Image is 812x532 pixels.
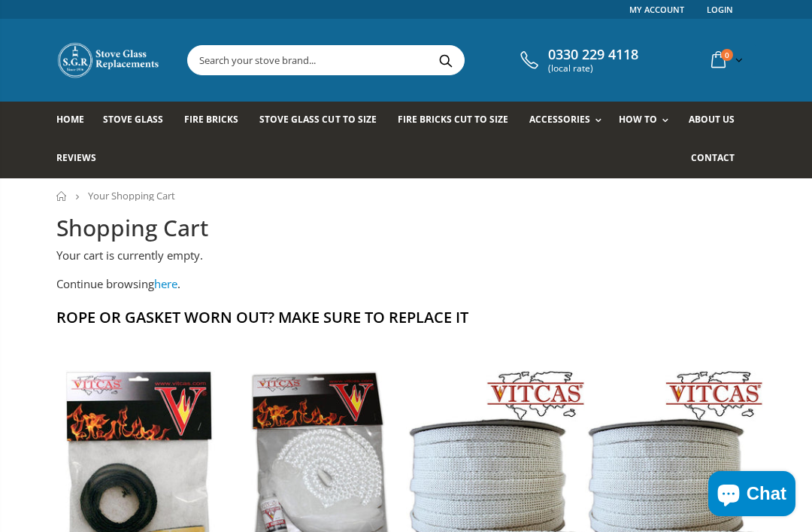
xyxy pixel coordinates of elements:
[188,46,602,74] input: Search your stove brand...
[529,113,590,126] span: Accessories
[103,113,163,126] span: Stove Glass
[398,113,508,126] span: Fire Bricks Cut To Size
[56,102,95,140] a: Home
[154,276,177,291] a: here
[691,140,746,178] a: Contact
[689,113,735,126] span: About us
[184,113,238,126] span: Fire Bricks
[721,49,733,61] span: 0
[56,247,756,264] p: Your cart is currently empty.
[398,102,520,140] a: Fire Bricks Cut To Size
[56,213,756,244] h2: Shopping Cart
[184,102,250,140] a: Fire Bricks
[429,46,462,74] button: Search
[56,307,756,327] h2: Rope Or Gasket Worn Out? Make Sure To Replace It
[691,151,735,164] span: Contact
[689,102,746,140] a: About us
[259,102,387,140] a: Stove Glass Cut To Size
[88,189,175,202] span: Your Shopping Cart
[619,113,657,126] span: How To
[56,275,756,293] p: Continue browsing .
[103,102,174,140] a: Stove Glass
[619,102,676,140] a: How To
[56,191,68,201] a: Home
[56,41,162,79] img: Stove Glass Replacement
[704,471,800,520] inbox-online-store-chat: Shopify online store chat
[705,45,746,74] a: 0
[56,140,108,178] a: Reviews
[56,113,84,126] span: Home
[529,102,609,140] a: Accessories
[259,113,376,126] span: Stove Glass Cut To Size
[56,151,96,164] span: Reviews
